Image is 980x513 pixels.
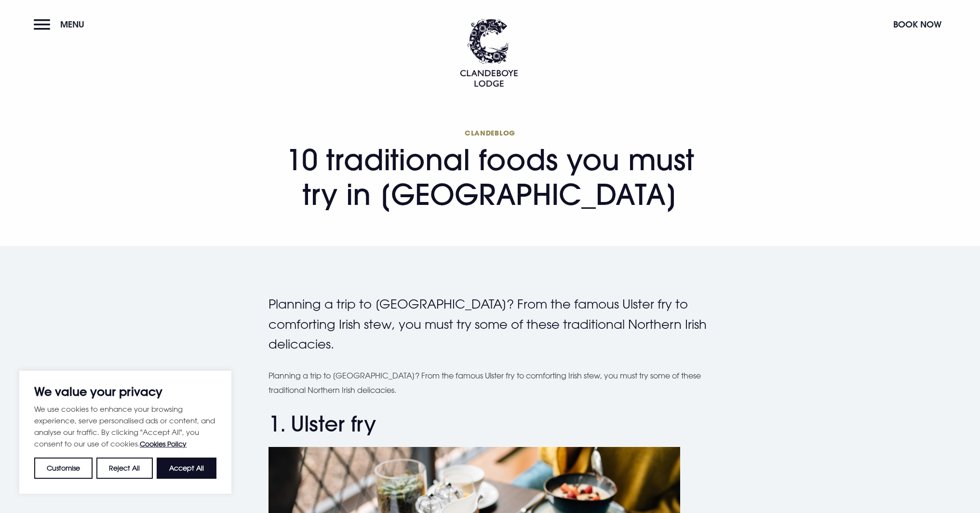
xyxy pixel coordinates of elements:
span: Clandeblog [268,128,712,137]
a: Cookies Policy [140,440,187,448]
p: Planning a trip to [GEOGRAPHIC_DATA]? From the famous Ulster fry to comforting Irish stew, you mu... [268,294,712,354]
h1: 10 traditional foods you must try in [GEOGRAPHIC_DATA] [268,128,712,212]
img: Clandeboye Lodge [460,19,518,87]
p: We use cookies to enhance your browsing experience, serve personalised ads or content, and analys... [34,403,216,450]
button: Menu [34,14,89,35]
button: Accept All [157,458,216,479]
button: Book Now [888,14,946,35]
p: We value your privacy [34,386,216,397]
p: Planning a trip to [GEOGRAPHIC_DATA]? From the famous Ulster fry to comforting Irish stew, you mu... [268,368,712,398]
div: We value your privacy [19,371,231,494]
span: Menu [60,19,84,30]
h2: 1. Ulster fry [268,411,712,437]
button: Reject All [96,458,152,479]
button: Customise [34,458,93,479]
